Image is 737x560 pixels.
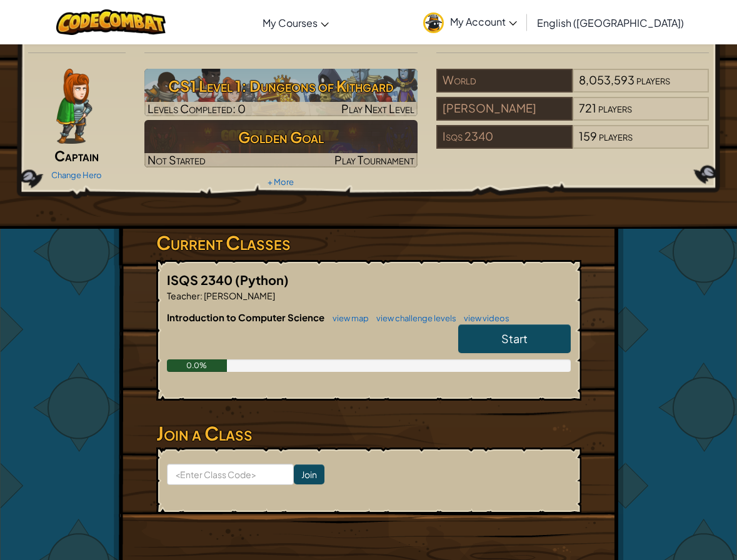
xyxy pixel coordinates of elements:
a: World8,053,593players [436,81,709,95]
div: World [436,69,573,92]
span: Teacher [167,290,200,301]
span: English ([GEOGRAPHIC_DATA]) [537,16,684,29]
span: 8,053,593 [579,72,634,87]
span: 721 [579,101,596,115]
h3: Golden Goal [144,123,418,151]
a: view videos [458,313,509,323]
span: players [636,72,670,87]
a: Isqs 2340159players [436,137,709,151]
span: : [200,290,203,301]
a: + More [268,177,294,187]
img: CodeCombat logo [56,9,166,35]
span: ISQS 2340 [167,272,235,287]
span: players [599,129,633,143]
a: view map [326,313,369,323]
a: Play Next Level [144,69,418,116]
a: My Account [417,2,523,42]
img: avatar [423,12,444,33]
div: [PERSON_NAME] [436,97,573,121]
h3: CS1 Level 1: Dungeons of Kithgard [144,72,418,100]
img: CS1 Level 1: Dungeons of Kithgard [144,69,418,116]
a: Golden GoalNot StartedPlay Tournament [144,120,418,167]
a: English ([GEOGRAPHIC_DATA]) [531,6,690,39]
span: [PERSON_NAME] [203,290,275,301]
span: Play Tournament [334,152,414,167]
span: Levels Completed: 0 [148,101,246,116]
span: My Courses [263,16,318,29]
span: Start [501,331,528,346]
div: 0.0% [167,359,228,372]
input: <Enter Class Code> [167,464,294,485]
a: view challenge levels [370,313,456,323]
span: (Python) [235,272,289,287]
span: 159 [579,129,597,143]
img: Golden Goal [144,120,418,167]
h3: Join a Class [156,419,581,447]
span: players [598,101,632,115]
a: [PERSON_NAME]721players [436,109,709,123]
input: Join [294,464,324,484]
span: Not Started [148,152,206,167]
span: Captain [54,147,99,164]
a: My Courses [256,6,335,39]
span: Introduction to Computer Science [167,311,326,323]
img: captain-pose.png [56,69,92,144]
h3: Current Classes [156,229,581,257]
div: Isqs 2340 [436,125,573,149]
a: Change Hero [51,170,102,180]
span: My Account [450,15,517,28]
span: Play Next Level [341,101,414,116]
